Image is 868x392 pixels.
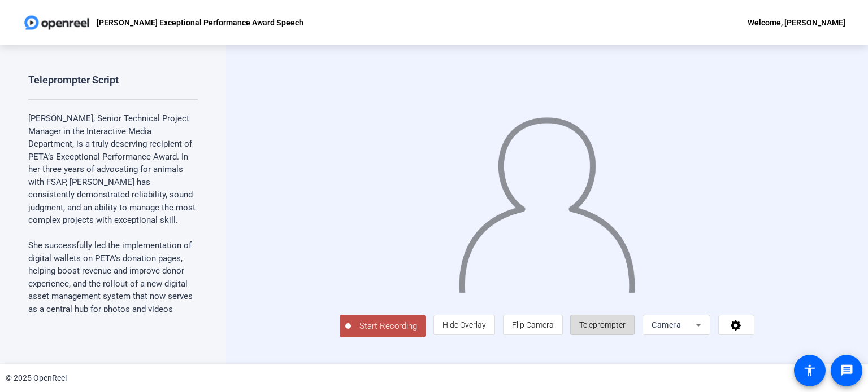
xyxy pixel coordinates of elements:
p: [PERSON_NAME] Exceptional Performance Award Speech [97,16,303,29]
img: OpenReel logo [23,11,91,34]
span: Hide Overlay [442,320,486,329]
div: Teleprompter Script [28,73,119,87]
button: Flip Camera [503,315,563,335]
p: She successfully led the implementation of digital wallets on PETA’s donation pages, helping boos... [28,239,198,341]
div: Welcome, [PERSON_NAME] [748,16,845,29]
span: Camera [652,320,681,329]
button: Teleprompter [570,315,635,335]
mat-icon: message [840,364,853,377]
button: Start Recording [340,315,426,337]
span: Start Recording [351,320,426,333]
button: Hide Overlay [433,315,495,335]
div: © 2025 OpenReel [6,372,67,384]
p: [PERSON_NAME], Senior Technical Project Manager in the Interactive Media Department, is a truly d... [28,112,198,227]
img: overlay [457,107,636,293]
mat-icon: accessibility [803,364,817,377]
span: Flip Camera [512,320,554,329]
span: Teleprompter [579,320,626,329]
